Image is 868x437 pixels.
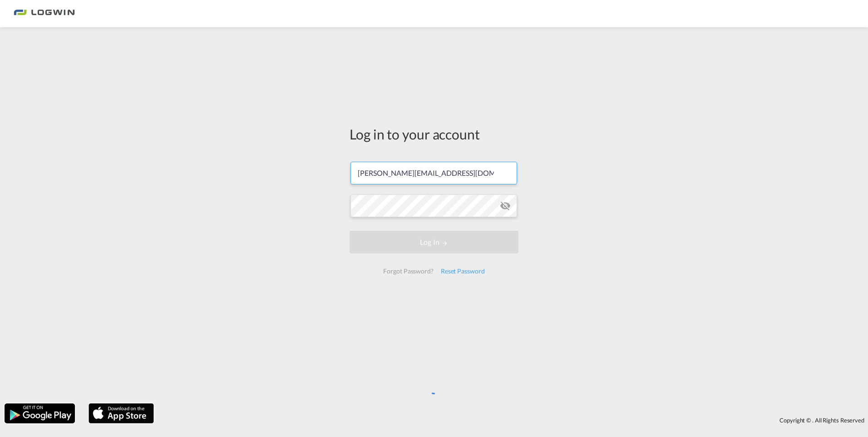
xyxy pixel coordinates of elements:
[350,231,518,253] button: LOGIN
[4,402,76,424] img: google.png
[88,402,155,424] img: apple.png
[14,4,75,24] img: bc73a0e0d8c111efacd525e4c8ad7d32.png
[500,200,511,211] md-icon: icon-eye-off
[350,124,518,144] div: Log in to your account
[158,412,868,428] div: Copyright © . All Rights Reserved
[350,162,517,184] input: Enter email/phone number
[380,263,437,279] div: Forgot Password?
[437,263,488,279] div: Reset Password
